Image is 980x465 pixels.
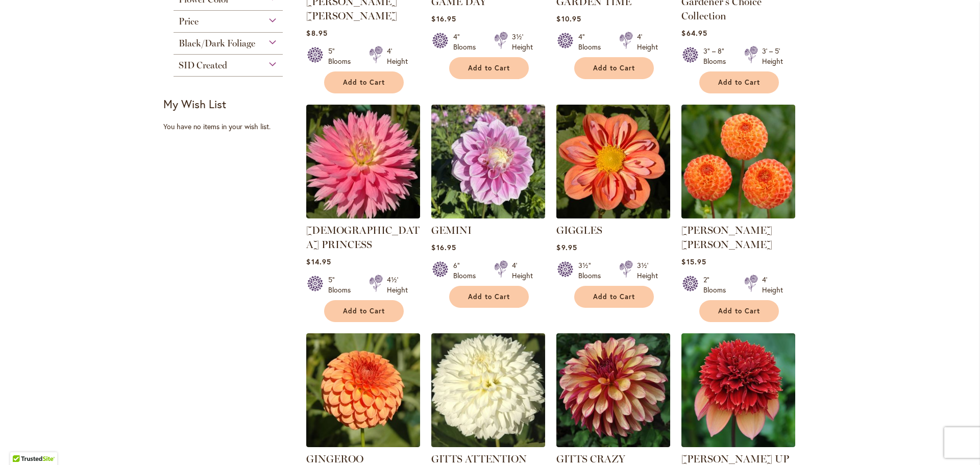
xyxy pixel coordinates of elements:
[163,96,226,111] strong: My Wish List
[387,46,408,66] div: 4' Height
[681,439,795,449] a: GITTY UP
[431,439,545,449] a: GITTS ATTENTION
[306,105,420,218] img: GAY PRINCESS
[681,211,795,221] a: GINGER WILLO
[306,211,420,221] a: GAY PRINCESS
[431,453,527,465] a: GITTS ATTENTION
[431,224,472,236] a: GEMINI
[306,257,331,266] span: $14.95
[681,453,789,465] a: [PERSON_NAME] UP
[179,60,227,71] span: SID Created
[453,32,482,52] div: 4" Blooms
[762,275,783,295] div: 4' Height
[718,307,760,315] span: Add to Cart
[512,32,533,52] div: 3½' Height
[556,224,602,236] a: GIGGLES
[387,275,408,295] div: 4½' Height
[556,14,581,23] span: $10.95
[306,28,327,38] span: $8.95
[556,453,625,465] a: GITTS CRAZY
[554,102,673,221] img: GIGGLES
[556,242,577,252] span: $9.95
[453,260,482,281] div: 6" Blooms
[681,28,707,38] span: $64.95
[512,260,533,281] div: 4' Height
[593,64,635,72] span: Add to Cart
[556,333,670,447] img: Gitts Crazy
[681,257,706,266] span: $15.95
[328,275,357,295] div: 5" Blooms
[431,105,545,218] img: GEMINI
[468,292,510,301] span: Add to Cart
[431,211,545,221] a: GEMINI
[556,439,670,449] a: Gitts Crazy
[179,38,255,49] span: Black/Dark Foliage
[681,224,772,251] a: [PERSON_NAME] [PERSON_NAME]
[306,333,420,447] img: GINGEROO
[431,14,456,23] span: $16.95
[449,286,529,308] button: Add to Cart
[699,300,779,322] button: Add to Cart
[449,57,529,79] button: Add to Cart
[699,71,779,93] button: Add to Cart
[703,46,732,66] div: 3" – 8" Blooms
[306,453,363,465] a: GINGEROO
[343,307,385,315] span: Add to Cart
[468,64,510,72] span: Add to Cart
[593,292,635,301] span: Add to Cart
[703,275,732,295] div: 2" Blooms
[637,32,658,52] div: 4' Height
[431,333,545,447] img: GITTS ATTENTION
[163,121,300,132] div: You have no items in your wish list.
[306,439,420,449] a: GINGEROO
[556,211,670,221] a: GIGGLES
[681,333,795,447] img: GITTY UP
[343,78,385,87] span: Add to Cart
[637,260,658,281] div: 3½' Height
[574,286,654,308] button: Add to Cart
[328,46,357,66] div: 5" Blooms
[681,105,795,218] img: GINGER WILLO
[718,78,760,87] span: Add to Cart
[578,260,607,281] div: 3½" Blooms
[8,429,36,457] iframe: Launch Accessibility Center
[324,71,404,93] button: Add to Cart
[179,16,199,27] span: Price
[762,46,783,66] div: 3' – 5' Height
[431,242,456,252] span: $16.95
[578,32,607,52] div: 4" Blooms
[574,57,654,79] button: Add to Cart
[324,300,404,322] button: Add to Cart
[306,224,420,251] a: [DEMOGRAPHIC_DATA] PRINCESS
